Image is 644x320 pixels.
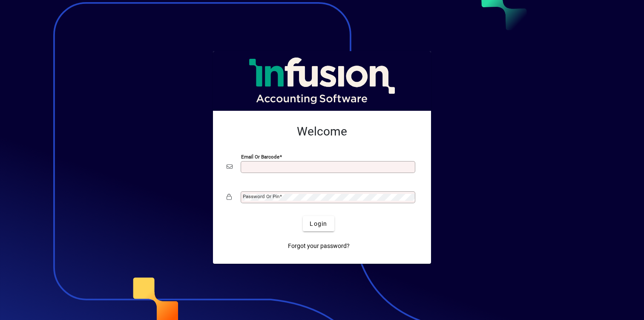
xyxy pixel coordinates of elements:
[303,216,334,231] button: Login
[243,193,279,199] mat-label: Password or Pin
[285,238,353,254] a: Forgot your password?
[310,219,327,228] span: Login
[227,124,417,139] h2: Welcome
[288,242,350,251] span: Forgot your password?
[241,154,279,160] mat-label: Email or Barcode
